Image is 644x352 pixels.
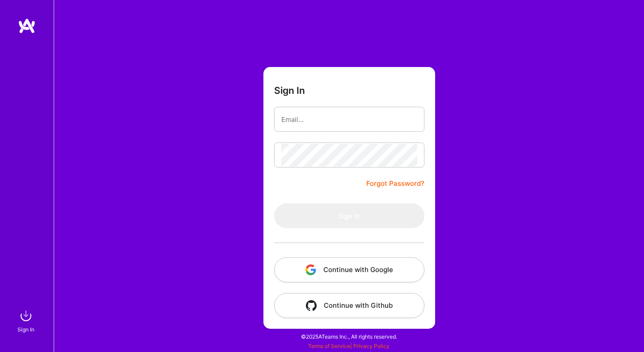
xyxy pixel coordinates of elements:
[274,85,305,96] h3: Sign In
[308,343,390,349] span: |
[18,18,36,34] img: logo
[17,325,34,334] div: Sign In
[17,307,35,325] img: sign in
[19,307,35,334] a: sign inSign In
[274,257,424,282] button: Continue with Google
[305,264,316,275] img: icon
[353,343,390,349] a: Privacy Policy
[306,300,317,311] img: icon
[274,293,424,318] button: Continue with Github
[274,203,424,228] button: Sign In
[54,325,644,348] div: © 2025 ATeams Inc., All rights reserved.
[281,108,417,131] input: Email...
[308,343,350,349] a: Terms of Service
[366,178,424,189] a: Forgot Password?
